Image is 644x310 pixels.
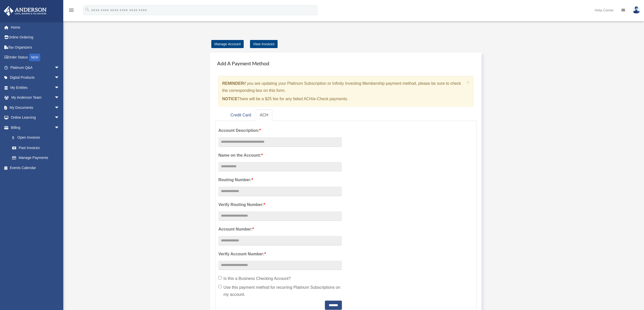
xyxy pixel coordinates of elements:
span: arrow_drop_down [54,122,65,133]
h4: Add A Payment Method [215,58,476,69]
a: My Anderson Teamarrow_drop_down [4,93,67,103]
div: NEW [29,54,40,61]
strong: NOTICE [222,97,237,101]
div: if you are updating your Platinum Subscription or Infinity Investing Membership payment method, p... [218,76,473,107]
a: Online Learningarrow_drop_down [4,113,67,123]
a: My Documentsarrow_drop_down [4,102,67,113]
a: Digital Productsarrow_drop_down [4,73,67,83]
label: Use this payment method for recurring Platinum Subscriptions on my account. [218,284,342,298]
span: $ [15,135,17,141]
strong: REMINDER [222,81,244,86]
a: Manage Payments [7,153,65,163]
span: arrow_drop_down [54,93,65,103]
input: Use this payment method for recurring Platinum Subscriptions on my account. [218,285,222,288]
i: search [85,7,90,12]
img: Anderson Advisors Platinum Portal [2,6,48,16]
label: Verify Account Number: [218,251,342,258]
label: Verify Routing Number: [218,201,342,208]
img: User Pic [633,6,640,14]
span: arrow_drop_down [54,102,65,113]
a: Credit Card [226,110,255,121]
label: Is this a Business Checking Account? [218,275,342,282]
label: Name on the Account: [218,152,342,159]
a: Events Calendar [4,163,67,173]
i: menu [68,7,74,13]
span: arrow_drop_down [54,63,65,73]
button: Close [466,79,470,85]
a: Manage Account [211,40,244,48]
a: Tax Organizers [4,42,67,52]
a: Home [4,22,67,32]
a: Past Invoices [7,143,67,153]
a: $Open Invoices [7,133,67,143]
a: Order StatusNEW [4,52,67,63]
a: menu [68,9,74,13]
span: × [466,79,470,85]
a: Platinum Q&Aarrow_drop_down [4,63,67,73]
label: Routing Number: [218,176,342,183]
span: arrow_drop_down [54,82,65,93]
p: There will be a $25 fee for any failed ACH/e-Check payments. [222,95,464,102]
a: ACH [256,110,273,121]
label: Account Number: [218,226,342,233]
label: Account Description: [218,127,342,134]
input: Is this a Business Checking Account? [218,276,222,279]
a: Billingarrow_drop_down [4,122,67,133]
span: arrow_drop_down [54,73,65,83]
a: My Entitiesarrow_drop_down [4,82,67,93]
a: Online Ordering [4,32,67,43]
span: arrow_drop_down [54,113,65,123]
a: View Invoices [250,40,278,48]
